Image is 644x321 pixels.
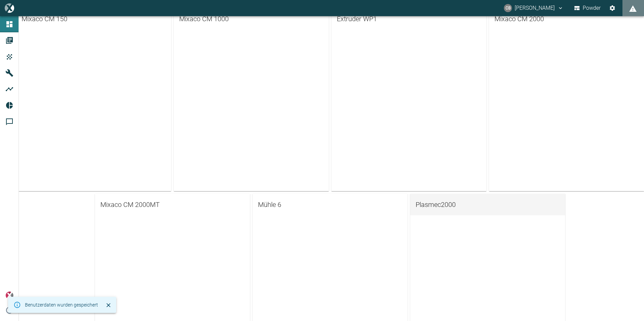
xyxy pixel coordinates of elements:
span: Mixaco CM 2000 [494,13,639,24]
button: Einstellungen [606,2,618,14]
span: Plasmec2000 [416,199,560,210]
span: Mixaco CM 150 [22,13,166,24]
div: Benutzerdaten wurden gespeichert [25,299,98,311]
a: Mixaco CM 1000 [174,8,329,30]
a: Extruder WP1 [331,8,486,30]
a: Mühle 6 [253,194,408,215]
button: c.braun@cws.de [503,2,565,14]
button: Schließen [103,300,114,310]
img: logo [5,3,14,12]
span: Extruder WP1 [337,13,481,24]
button: Powder [573,2,602,14]
a: Mixaco CM 2000 [489,8,644,30]
div: CB [504,4,512,12]
span: Mixaco CM 2000MT [100,199,245,210]
a: Mixaco CM 150 [16,8,171,30]
span: Mühle 6 [258,199,402,210]
img: Xplore Logo [5,291,13,299]
span: Mixaco CM 1000 [179,13,323,24]
a: Mixaco CM 2000MT [95,194,250,215]
a: Plasmec2000 [410,194,565,215]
